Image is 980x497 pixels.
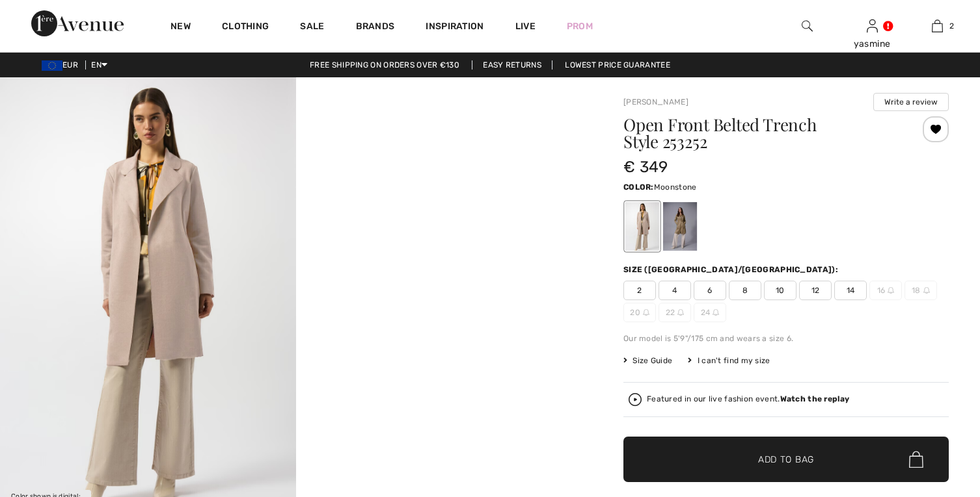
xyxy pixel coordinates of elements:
[663,202,697,251] div: Java
[659,281,691,300] span: 4
[222,21,269,34] a: Clothing
[356,21,395,34] a: Brands
[694,281,726,300] span: 6
[623,437,949,482] button: Add to Bag
[300,21,324,34] a: Sale
[31,10,124,36] img: 1ère Avenue
[623,303,656,322] span: 20
[869,281,902,300] span: 16
[623,183,654,192] span: Color:
[688,355,770,366] div: I can't find my size
[426,21,483,34] span: Inspiration
[677,309,684,316] img: ring-m.svg
[629,393,642,406] img: Watch the replay
[42,60,83,70] span: EUR
[834,281,867,300] span: 14
[170,21,191,34] a: New
[554,60,681,70] a: Lowest Price Guarantee
[840,37,904,51] div: yasmine
[729,281,761,300] span: 8
[623,158,668,176] span: € 349
[567,19,593,33] a: Prom
[515,19,536,33] a: Live
[932,18,943,34] img: My Bag
[802,18,813,34] img: search the website
[909,451,923,468] img: Bag.svg
[799,281,832,300] span: 12
[623,264,841,275] div: Size ([GEOGRAPHIC_DATA]/[GEOGRAPHIC_DATA]):
[949,20,954,32] span: 2
[905,18,969,34] a: 2
[873,93,949,111] button: Write a review
[905,281,937,300] span: 18
[643,309,649,316] img: ring-m.svg
[780,394,850,403] strong: Watch the replay
[867,19,878,32] a: Sign In
[623,97,688,107] a: [PERSON_NAME]
[888,287,894,294] img: ring-m.svg
[91,60,107,70] span: EN
[625,202,659,251] div: Moonstone
[867,18,878,34] img: My Info
[623,281,656,300] span: 2
[623,333,949,344] div: Our model is 5'9"/175 cm and wears a size 6.
[654,183,697,192] span: Moonstone
[694,303,726,322] span: 24
[713,309,719,316] img: ring-m.svg
[764,281,796,300] span: 10
[472,60,552,70] a: Easy Returns
[623,355,672,366] span: Size Guide
[299,60,470,70] a: Free shipping on orders over €130
[923,287,930,294] img: ring-m.svg
[659,303,691,322] span: 22
[42,60,62,71] img: Euro
[623,116,895,150] h1: Open Front Belted Trench Style 253252
[647,395,849,403] div: Featured in our live fashion event.
[758,453,814,466] span: Add to Bag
